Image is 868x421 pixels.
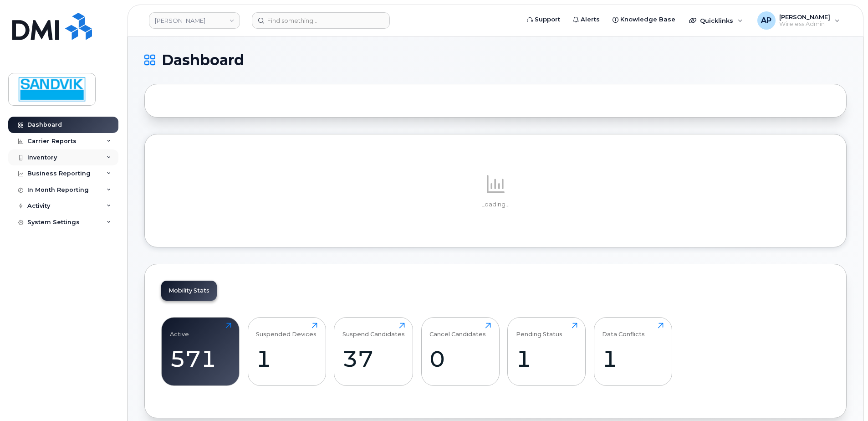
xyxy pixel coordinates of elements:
div: 37 [342,345,405,372]
a: Suspend Candidates37 [342,323,405,381]
div: 1 [516,345,577,372]
p: Loading... [161,200,830,209]
div: 571 [170,345,231,372]
div: 1 [256,345,317,372]
div: Active [170,323,189,338]
a: Active571 [170,323,231,381]
div: 1 [602,345,664,372]
div: Suspended Devices [256,323,317,338]
a: Cancel Candidates0 [429,323,491,381]
span: Dashboard [162,53,244,67]
a: Suspended Devices1 [256,323,317,381]
div: Data Conflicts [602,323,645,338]
div: Suspend Candidates [342,323,405,338]
div: Pending Status [516,323,562,338]
div: Cancel Candidates [429,323,486,338]
div: 0 [429,345,491,372]
a: Pending Status1 [516,323,577,381]
a: Data Conflicts1 [602,323,664,381]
